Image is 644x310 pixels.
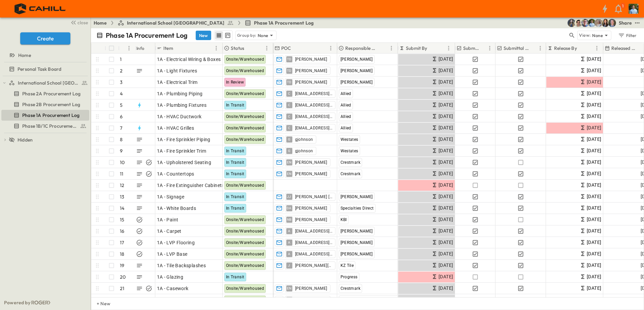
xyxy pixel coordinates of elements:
[587,78,601,86] span: [DATE]
[587,170,601,178] span: [DATE]
[439,147,453,155] span: [DATE]
[587,158,601,166] span: [DATE]
[157,262,206,269] span: 1A - Tile Backsplashes
[295,171,327,177] span: [PERSON_NAME]
[120,285,124,292] p: 21
[633,19,641,27] button: test
[226,57,264,62] span: Onsite/Warehoused
[118,20,234,26] a: International School [GEOGRAPHIC_DATA]
[288,231,290,231] span: A
[587,239,601,246] span: [DATE]
[341,91,351,96] span: Allied
[120,297,125,303] p: 22
[341,137,358,142] span: Westates
[288,254,290,254] span: A
[231,45,244,52] p: Status
[263,44,271,52] button: Menu
[18,52,31,59] span: Home
[157,205,196,212] span: 1A - White Boards
[77,19,88,26] span: close
[127,20,224,26] span: International School [GEOGRAPHIC_DATA]
[341,103,351,107] span: Allied
[120,79,123,86] p: 3
[226,183,264,188] span: Onsite/Warehoused
[1,121,89,131] div: Phase 1B/1C Procurement Logtest
[8,2,73,16] img: 4f72bfc4efa7236828875bac24094a5ddb05241e32d018417354e964050affa1.png
[120,136,123,143] p: 8
[486,44,494,52] button: Menu
[587,147,601,155] span: [DATE]
[601,19,609,27] img: Kim Bowen (kbowen@cahill-sf.com)
[568,19,576,27] img: Tessa Hollfelder (thollfelder@cahill-sf.com)
[295,57,327,62] span: [PERSON_NAME]
[587,181,601,189] span: [DATE]
[226,275,245,279] span: In Transit
[157,113,202,120] span: 1A - HVAC Ductwork
[1,77,89,88] div: International School San Franciscotest
[445,44,453,52] button: Menu
[120,56,122,63] p: 1
[295,251,332,257] span: [EMAIL_ADDRESS][DOMAIN_NAME]
[120,239,124,246] p: 17
[439,67,453,74] span: [DATE]
[341,229,373,234] span: [PERSON_NAME]
[463,45,479,52] p: Submitted?
[226,194,245,199] span: In Transit
[226,252,264,256] span: Onsite/Warehoused
[594,19,603,27] img: Gondica Strykers (gstrykers@cahill-sf.com)
[295,125,332,131] span: [EMAIL_ADDRESS][DOMAIN_NAME]
[68,18,89,27] button: close
[210,67,221,72] p: OPEN
[439,284,453,292] span: [DATE]
[157,239,195,246] span: 1A - LVP Flooring
[120,67,123,74] p: 2
[120,113,123,120] p: 6
[210,56,221,61] p: OPEN
[439,193,453,200] span: [DATE]
[125,44,133,52] button: Menu
[226,206,245,211] span: In Transit
[226,80,244,85] span: In Review
[246,44,253,52] button: Sort
[619,20,632,26] div: Share
[157,125,194,131] span: 1A - HVAC Grilles
[94,20,107,26] a: Home
[157,136,211,143] span: 1A - Fire Sprinkler Piping
[592,32,603,39] p: None
[135,43,155,54] div: Info
[380,44,387,52] button: Sort
[120,182,124,189] p: 12
[587,261,601,269] span: [DATE]
[587,296,601,304] span: [DATE]
[287,208,292,208] span: DA
[1,121,88,131] a: Phase 1B/1C Procurement Log
[245,20,314,26] a: Phase 1A Procurement Log
[120,148,123,154] p: 9
[587,227,601,235] span: [DATE]
[157,90,203,97] span: 1A - Plumbing Piping
[1,64,89,74] div: Personal Task Boardtest
[439,261,453,269] span: [DATE]
[622,3,623,9] p: 1
[587,55,601,63] span: [DATE]
[210,101,221,107] p: OPEN
[226,114,264,119] span: Onsite/Warehoused
[210,216,221,221] p: OPEN
[120,262,124,269] p: 19
[341,194,373,199] span: [PERSON_NAME]
[157,297,225,303] span: 1A - Hollow Metal Door Frames
[587,135,601,143] span: [DATE]
[157,285,189,292] span: 1A - Casework
[439,296,453,304] span: [DATE]
[163,45,173,52] p: Item
[578,44,586,52] button: Sort
[106,31,188,40] p: Phase 1A Procurement Log
[215,31,223,39] button: row view
[287,70,292,71] span: TD
[1,110,89,121] div: Phase 1A Procurement Logtest
[439,90,453,97] span: [DATE]
[341,286,361,291] span: Crestmark
[1,88,89,99] div: Phase 2A Procurement Logtest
